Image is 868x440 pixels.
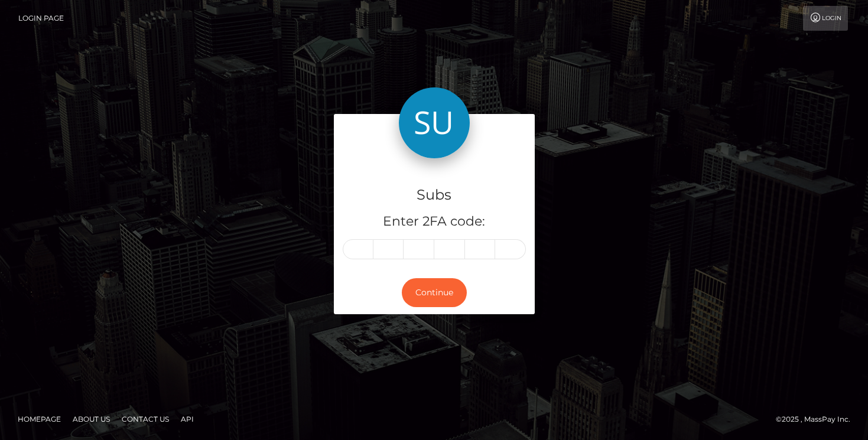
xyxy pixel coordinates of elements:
h5: Enter 2FA code: [343,213,526,231]
button: Continue [402,278,467,307]
a: Contact Us [117,410,174,428]
a: Login Page [18,6,64,31]
img: Subs [399,87,470,158]
a: Login [803,6,848,31]
div: © 2025 , MassPay Inc. [776,413,859,426]
a: About Us [68,410,115,428]
h4: Subs [343,185,526,206]
a: Homepage [13,410,66,428]
a: API [176,410,199,428]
